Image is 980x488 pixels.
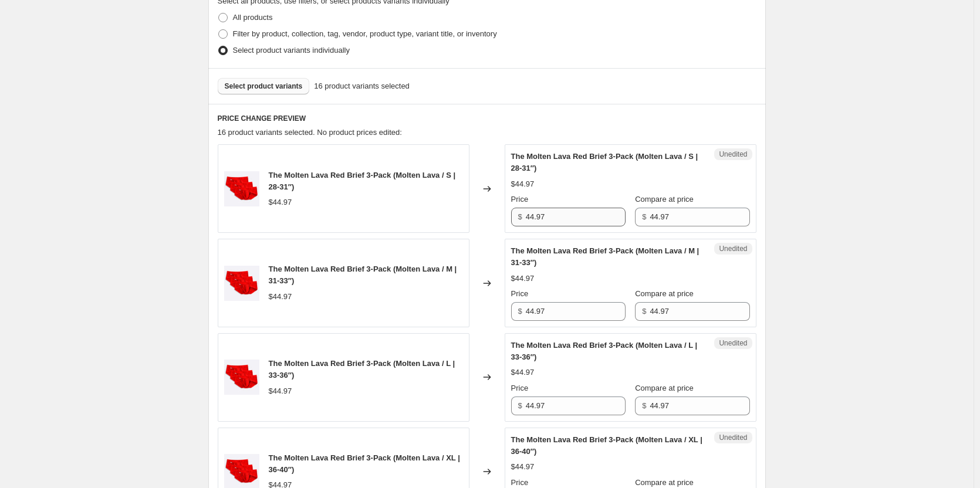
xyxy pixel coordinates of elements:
[635,384,694,392] span: Compare at price
[642,307,646,316] span: $
[233,13,273,22] span: All products
[511,246,699,267] span: The Molten Lava Red Brief 3-Pack (Molten Lava / M | 31-33″)
[511,478,529,487] span: Price
[511,178,535,190] div: $44.97
[269,265,457,285] span: The Molten Lava Red Brief 3-Pack (Molten Lava / M | 31-33″)
[225,82,303,91] span: Select product variants
[511,384,529,392] span: Price
[719,150,747,159] span: Unedited
[269,359,455,379] span: The Molten Lava Red Brief 3-Pack (Molten Lava / L | 33-36″)
[233,29,497,38] span: Filter by product, collection, tag, vendor, product type, variant title, or inventory
[635,289,694,298] span: Compare at price
[269,171,456,191] span: The Molten Lava Red Brief 3-Pack (Molten Lava / S | 28-31″)
[269,291,292,303] div: $44.97
[218,128,402,137] span: 16 product variants selected. No product prices edited:
[218,78,310,94] button: Select product variants
[511,435,702,456] span: The Molten Lava Red Brief 3-Pack (Molten Lava / XL | 36-40″)
[635,478,694,487] span: Compare at price
[719,433,747,442] span: Unedited
[269,385,292,397] div: $44.97
[511,367,535,378] div: $44.97
[642,212,646,221] span: $
[518,401,522,410] span: $
[719,338,747,348] span: Unedited
[635,195,694,204] span: Compare at price
[518,212,522,221] span: $
[719,244,747,253] span: Unedited
[224,171,259,206] img: TheTBoBrief3Pack-MoltenLava_52e015db-04bc-4aa5-a248-8c476da63cce_80x.jpg
[511,461,535,473] div: $44.97
[511,152,698,172] span: The Molten Lava Red Brief 3-Pack (Molten Lava / S | 28-31″)
[511,195,529,204] span: Price
[518,307,522,316] span: $
[642,401,646,410] span: $
[314,80,410,92] span: 16 product variants selected
[218,114,756,123] h6: PRICE CHANGE PREVIEW
[269,453,460,474] span: The Molten Lava Red Brief 3-Pack (Molten Lava / XL | 36-40″)
[511,273,535,284] div: $44.97
[224,266,259,301] img: TheTBoBrief3Pack-MoltenLava_52e015db-04bc-4aa5-a248-8c476da63cce_80x.jpg
[233,46,350,55] span: Select product variants individually
[269,196,292,208] div: $44.97
[511,289,529,298] span: Price
[224,360,259,395] img: TheTBoBrief3Pack-MoltenLava_52e015db-04bc-4aa5-a248-8c476da63cce_80x.jpg
[511,341,698,361] span: The Molten Lava Red Brief 3-Pack (Molten Lava / L | 33-36″)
